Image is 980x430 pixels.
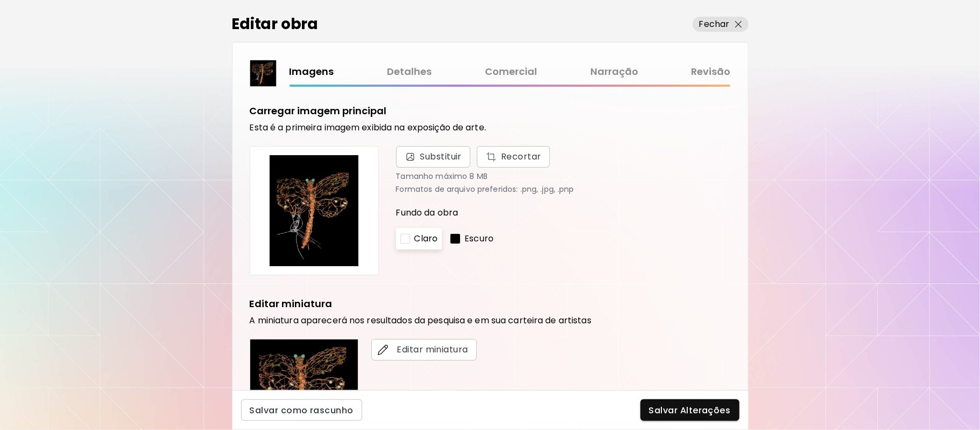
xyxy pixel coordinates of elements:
[692,64,731,80] a: Revisão
[378,344,389,355] img: edit
[371,339,477,360] button: editEditar miniatura
[380,343,468,356] span: Editar miniatura
[250,122,731,133] h6: Esta é a primeira imagem exibida na exposição de arte.
[590,64,638,80] a: Narração
[396,206,731,219] p: Fundo da obra
[485,64,537,80] a: Comercial
[250,315,731,326] h6: A miniatura aparecerá nos resultados da pesquisa e em sua carteira de artistas
[649,405,731,416] span: Salvar Alterações
[396,185,731,193] p: Formatos de arquivo preferidos: .png, .jpg, .pnp
[396,172,731,181] p: Tamanho máximo 8 MB
[250,405,354,416] span: Salvar como rascunho
[464,232,493,245] p: Escuro
[420,150,462,163] span: Substituir
[477,146,550,168] button: Substituir
[414,232,438,245] p: Claro
[396,146,471,168] span: Substituir
[241,399,362,421] button: Salvar como rascunho
[250,297,333,311] h5: Editar miniatura
[485,150,541,163] span: Recortar
[387,64,432,80] a: Detalhes
[250,104,387,118] h5: Carregar imagem principal
[640,399,739,421] button: Salvar Alterações
[250,60,276,86] img: thumbnail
